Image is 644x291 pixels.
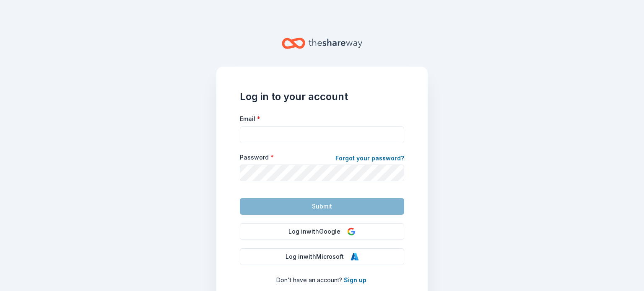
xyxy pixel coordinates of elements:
label: Email [240,115,260,123]
h1: Log in to your account [240,90,404,103]
img: Microsoft Logo [351,252,359,261]
span: Don ' t have an account? [276,276,342,283]
a: Forgot your password? [335,153,404,165]
a: Sign up [344,276,366,283]
label: Password [240,153,274,162]
img: Google Logo [347,227,356,236]
button: Log inwithMicrosoft [240,248,404,265]
a: Home [282,33,362,53]
button: Log inwithGoogle [240,223,404,240]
